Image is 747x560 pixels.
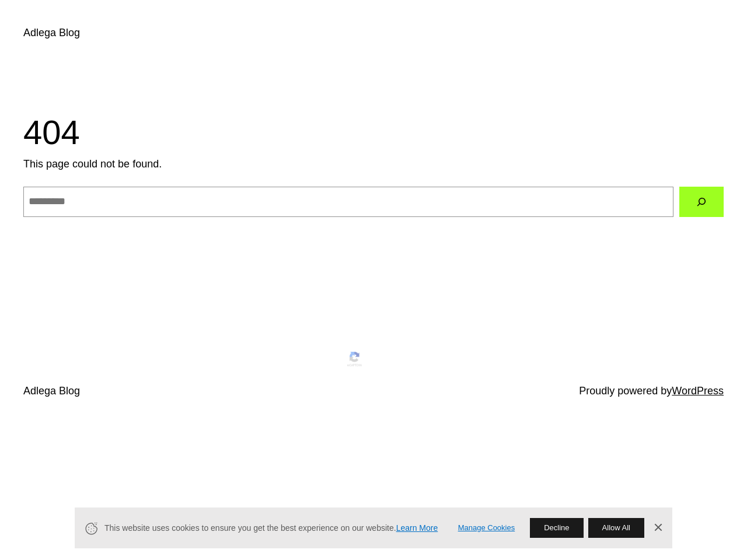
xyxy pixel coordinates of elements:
[649,519,666,537] a: Dismiss Banner
[23,385,80,397] a: Adlega Blog
[396,523,438,533] a: Learn More
[104,522,442,534] span: This website uses cookies to ensure you get the best experience on our website.
[588,518,644,538] button: Allow All
[579,383,724,400] p: Proudly powered by
[530,518,583,538] button: Decline
[458,522,515,534] a: Manage Cookies
[672,385,724,397] a: WordPress
[23,156,724,173] p: This page could not be found.
[84,521,99,535] svg: Cookie Icon
[23,112,724,153] h1: 404
[23,27,80,38] a: Adlega Blog
[679,187,724,217] button: Search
